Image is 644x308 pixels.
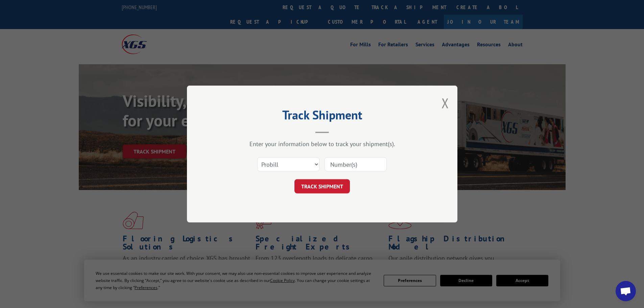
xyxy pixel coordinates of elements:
input: Number(s) [325,157,387,171]
div: Open chat [616,281,636,301]
button: TRACK SHIPMENT [294,179,350,193]
h2: Track Shipment [221,110,424,123]
div: Enter your information below to track your shipment(s). [221,140,424,148]
button: Close modal [442,94,449,112]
